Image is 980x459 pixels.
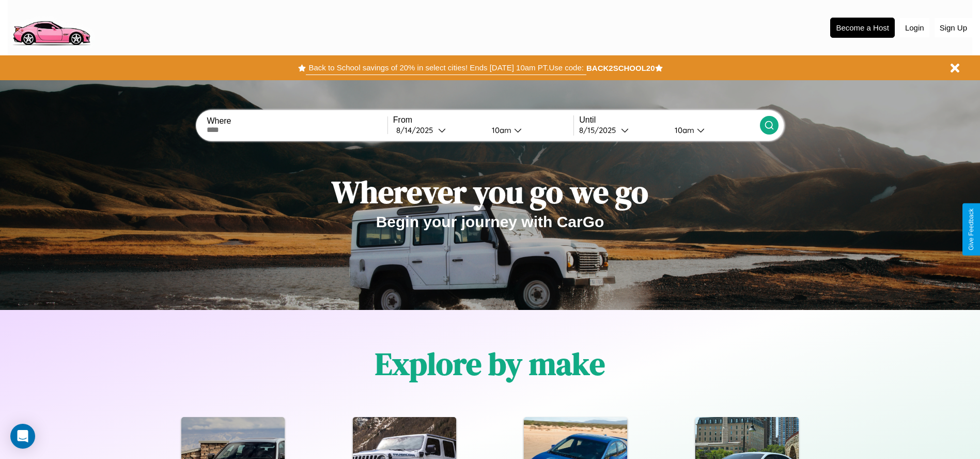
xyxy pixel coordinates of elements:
[968,209,975,250] div: Give Feedback
[579,125,621,135] div: 8 / 15 / 2025
[396,125,438,135] div: 8 / 14 / 2025
[484,125,574,136] button: 10am
[900,18,929,37] button: Login
[670,125,697,135] div: 10am
[586,64,655,72] b: BACK2SCHOOL20
[306,61,586,75] button: Back to School savings of 20% in select cities! Ends [DATE] 10am PT.Use code:
[10,424,35,449] div: Open Intercom Messenger
[935,18,972,37] button: Sign Up
[487,125,514,135] div: 10am
[666,125,760,136] button: 10am
[393,115,573,125] label: From
[375,343,605,385] h1: Explore by make
[8,5,95,48] img: logo
[207,116,387,126] label: Where
[579,115,759,125] label: Until
[830,18,895,38] button: Become a Host
[393,125,484,136] button: 8/14/2025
